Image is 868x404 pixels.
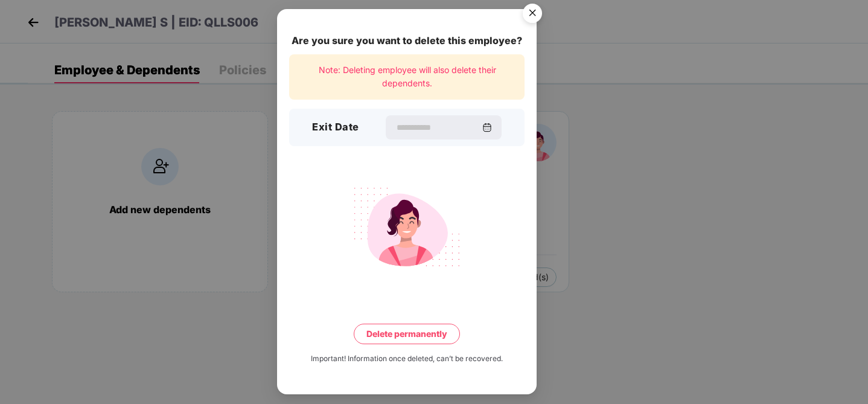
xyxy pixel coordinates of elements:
img: svg+xml;base64,PHN2ZyB4bWxucz0iaHR0cDovL3d3dy53My5vcmcvMjAwMC9zdmciIHdpZHRoPSIyMjQiIGhlaWdodD0iMT... [339,180,474,274]
button: Delete permanently [354,324,460,344]
div: Are you sure you want to delete this employee? [289,33,525,48]
h3: Exit Date [312,120,359,136]
div: Important! Information once deleted, can’t be recovered. [311,353,503,365]
div: Note: Deleting employee will also delete their dependents. [289,54,525,100]
img: svg+xml;base64,PHN2ZyBpZD0iQ2FsZW5kYXItMzJ4MzIiIHhtbG5zPSJodHRwOi8vd3d3LnczLm9yZy8yMDAwL3N2ZyIgd2... [482,123,492,132]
